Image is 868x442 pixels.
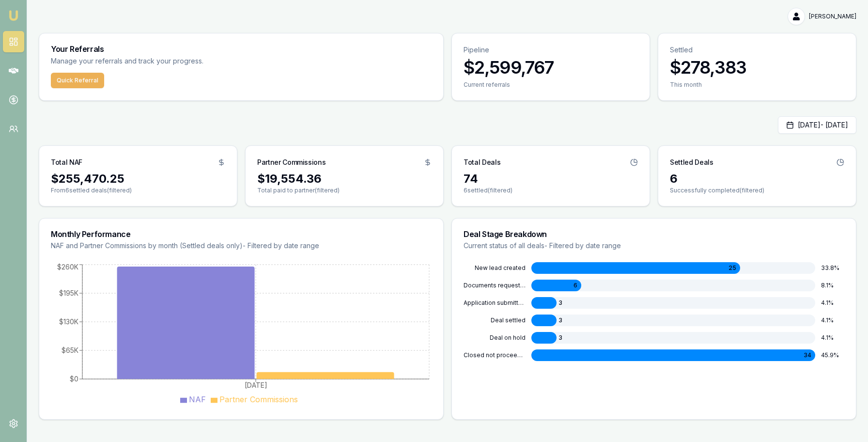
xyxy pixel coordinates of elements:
div: $19,554.36 [257,171,432,187]
div: 4.1 % [821,316,844,324]
tspan: $0 [70,375,78,383]
h3: $278,383 [670,58,844,77]
div: NEW LEAD CREATED [464,264,526,272]
p: Pipeline [464,45,638,55]
tspan: [DATE] [245,381,267,389]
h3: Total NAF [51,158,82,167]
div: This month [670,81,844,89]
div: 74 [464,171,638,187]
tspan: $65K [62,346,78,354]
tspan: $130K [59,317,78,326]
h3: Deal Stage Breakdown [464,230,844,238]
div: 45.9 % [821,351,844,359]
span: [PERSON_NAME] [809,13,856,20]
div: CLOSED NOT PROCEEDING [464,351,526,359]
p: 6 settled (filtered) [464,187,638,194]
div: 4.1 % [821,299,844,307]
span: 34 [804,351,811,359]
p: From 6 settled deals (filtered) [51,187,225,194]
button: [DATE]- [DATE] [778,116,856,134]
p: Total paid to partner (filtered) [257,187,432,194]
span: 6 [573,282,577,289]
h3: Your Referrals [51,45,432,53]
div: 4.1 % [821,334,844,342]
p: NAF and Partner Commissions by month (Settled deals only) - Filtered by date range [51,241,432,251]
h3: Partner Commissions [257,158,325,167]
h3: $2,599,767 [464,58,638,77]
div: 6 [670,171,844,187]
img: emu-icon-u.png [8,10,19,21]
span: 3 [558,334,562,342]
span: 25 [728,264,736,272]
tspan: $195K [59,289,78,297]
div: DEAL SETTLED [464,316,526,324]
h3: Settled Deals [670,158,713,167]
span: 3 [558,316,562,324]
tspan: $260K [57,263,78,271]
h3: Monthly Performance [51,230,432,238]
div: $255,470.25 [51,171,225,187]
div: Current referrals [464,81,638,89]
span: NAF [189,395,206,404]
div: DEAL ON HOLD [464,334,526,342]
p: Settled [670,45,844,55]
p: Successfully completed (filtered) [670,187,844,194]
div: 33.8 % [821,264,844,272]
h3: Total Deals [464,158,500,167]
p: Manage your referrals and track your progress. [51,56,299,67]
div: DOCUMENTS REQUESTED FROM CLIENT [464,282,526,289]
div: 8.1 % [821,282,844,289]
span: 3 [558,299,562,307]
button: Quick Referral [51,73,104,88]
span: Partner Commissions [219,395,298,404]
p: Current status of all deals - Filtered by date range [464,241,844,251]
div: APPLICATION SUBMITTED TO LENDER [464,299,526,307]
